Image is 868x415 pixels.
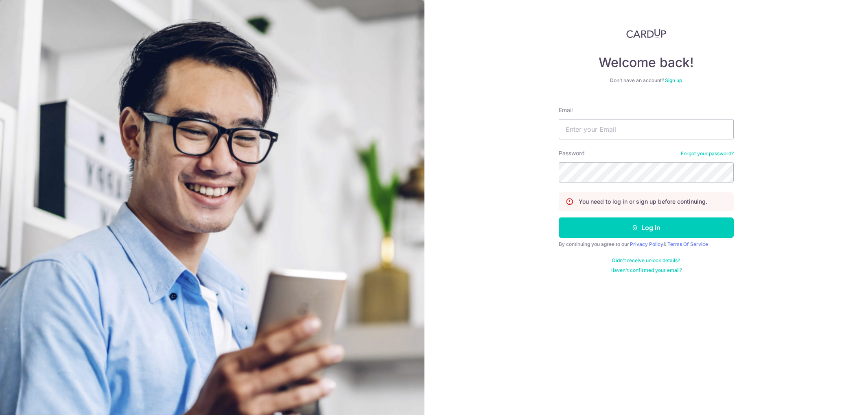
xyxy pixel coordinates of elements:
[559,149,585,157] label: Password
[665,77,682,83] a: Sign up
[559,54,734,71] h4: Welcome back!
[559,119,734,139] input: Enter your Email
[612,257,680,264] a: Didn't receive unlock details?
[559,106,573,114] label: Email
[667,241,708,247] a: Terms Of Service
[559,217,734,238] button: Log in
[579,198,707,206] p: You need to log in or sign up before continuing.
[559,241,734,248] div: By continuing you agree to our &
[626,28,666,38] img: CardUp Logo
[630,241,663,247] a: Privacy Policy
[610,267,682,274] a: Haven't confirmed your email?
[559,77,734,84] div: Don’t have an account?
[681,150,734,157] a: Forgot your password?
